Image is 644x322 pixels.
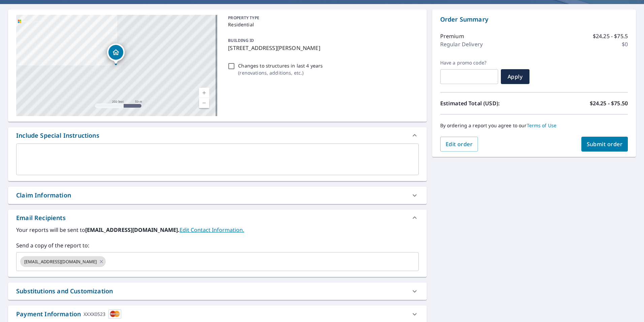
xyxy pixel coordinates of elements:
[199,98,209,108] a: Current Level 17, Zoom Out
[8,127,427,143] div: Include Special Instructions
[527,122,557,129] a: Terms of Use
[180,226,244,234] a: EditContactInfo
[85,226,180,234] b: [EMAIL_ADDRESS][DOMAIN_NAME].
[228,44,416,52] p: [STREET_ADDRESS][PERSON_NAME]
[16,191,71,200] div: Claim Information
[107,44,125,64] div: Dropped pin, building 1, Residential property, 14113 W Lake Rd Seymour, IN 47274
[20,256,106,267] div: [EMAIL_ADDRESS][DOMAIN_NAME]
[16,226,419,234] label: Your reports will be sent to
[16,310,121,319] div: Payment Information
[587,140,623,148] span: Submit order
[20,259,101,265] span: [EMAIL_ADDRESS][DOMAIN_NAME]
[440,99,534,107] p: Estimated Total (USD):
[440,40,483,48] p: Regular Delivery
[8,210,427,226] div: Email Recipients
[16,131,99,140] div: Include Special Instructions
[16,241,419,249] label: Send a copy of the report to:
[16,213,66,222] div: Email Recipients
[8,187,427,204] div: Claim Information
[228,21,416,28] p: Residential
[440,32,464,40] p: Premium
[8,283,427,300] div: Substitutions and Customization
[440,137,478,152] button: Edit order
[506,73,524,80] span: Apply
[622,40,628,48] p: $0
[108,310,121,319] img: cardImage
[16,287,113,296] div: Substitutions and Customization
[446,140,473,148] span: Edit order
[238,69,323,76] p: ( renovations, additions, etc. )
[593,32,628,40] p: $24.25 - $75.5
[84,310,105,319] div: XXXX0523
[590,99,628,107] p: $24.25 - $75.50
[440,60,498,66] label: Have a promo code?
[228,15,416,21] p: PROPERTY TYPE
[238,62,323,69] p: Changes to structures in last 4 years
[199,88,209,98] a: Current Level 17, Zoom In
[581,137,628,152] button: Submit order
[440,15,628,24] p: Order Summary
[440,123,628,129] p: By ordering a report you agree to our
[228,37,254,43] p: BUILDING ID
[501,69,529,84] button: Apply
